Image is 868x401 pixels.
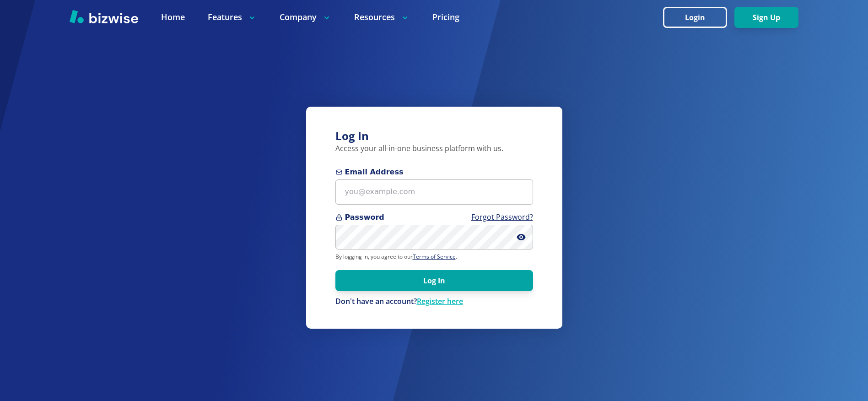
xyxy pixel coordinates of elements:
div: Don't have an account?Register here [335,297,533,307]
a: Pricing [432,11,459,23]
a: Forgot Password? [471,212,533,222]
img: Bizwise Logo [70,10,138,23]
input: you@example.com [335,179,533,205]
h3: Log In [335,129,533,144]
p: Company [280,11,331,23]
a: Sign Up [734,13,798,22]
p: By logging in, you agree to our . [335,253,533,260]
button: Sign Up [734,7,798,28]
p: Features [208,11,257,23]
a: Terms of Service [413,253,456,260]
span: Email Address [335,167,533,178]
a: Login [663,13,734,22]
button: Log In [335,270,533,291]
button: Login [663,7,727,28]
span: Password [335,212,533,223]
a: Home [161,11,185,23]
p: Don't have an account? [335,297,533,307]
a: Register here [417,296,463,306]
p: Access your all-in-one business platform with us. [335,144,533,154]
p: Resources [354,11,410,23]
